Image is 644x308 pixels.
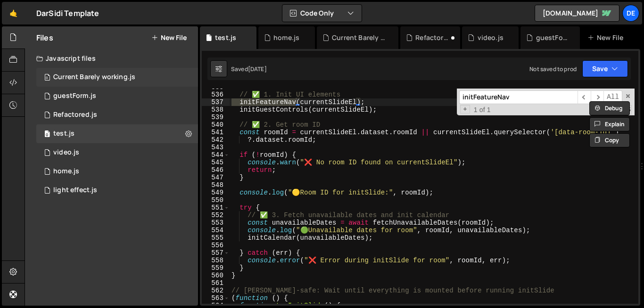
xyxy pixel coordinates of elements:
[53,92,96,100] div: guestForm.js
[202,211,230,219] div: 552
[202,272,230,279] div: 560
[415,33,449,42] div: Refactored.js
[282,5,362,22] button: Code Only
[536,33,569,42] div: guestForm.js
[202,264,230,272] div: 559
[470,106,495,113] span: 1 of 1
[202,294,230,302] div: 563
[202,279,230,287] div: 561
[202,121,230,129] div: 540
[589,133,630,147] button: Copy
[202,159,230,166] div: 545
[202,219,230,227] div: 553
[332,33,387,42] div: Current Barely working.js
[202,144,230,151] div: 543
[36,162,198,181] div: 15943/42886.js
[36,105,198,124] div: Refactored.js
[202,227,230,234] div: 554
[273,33,299,42] div: home.js
[53,167,79,176] div: home.js
[202,181,230,189] div: 548
[589,117,630,131] button: Explain
[36,181,198,200] div: 15943/43383.js
[578,90,591,104] span: ​
[478,33,504,42] div: video.js
[529,65,577,73] div: Not saved to prod
[25,49,198,68] div: Javascript files
[202,166,230,174] div: 546
[202,129,230,136] div: 541
[53,130,74,138] div: test.js
[2,2,25,24] a: 🤙
[591,90,604,104] span: ​
[215,33,236,42] div: test.js
[53,148,79,157] div: video.js
[202,151,230,159] div: 544
[202,234,230,242] div: 555
[36,68,198,87] div: 15943/43402.js
[53,73,135,81] div: Current Barely working.js
[582,60,628,77] button: Save
[36,124,198,143] div: 15943/43396.js
[202,174,230,181] div: 547
[202,204,230,211] div: 551
[202,257,230,264] div: 558
[231,65,267,73] div: Saved
[603,90,622,104] span: Alt-Enter
[36,87,198,105] div: 15943/43519.js
[459,90,578,104] input: Search for
[460,105,470,113] span: Toggle Replace mode
[202,287,230,294] div: 562
[202,196,230,204] div: 550
[202,249,230,257] div: 557
[248,65,267,73] div: [DATE]
[53,111,97,119] div: Refactored.js
[202,113,230,121] div: 539
[36,32,53,43] h2: Files
[202,106,230,113] div: 538
[202,136,230,144] div: 542
[202,91,230,98] div: 536
[622,5,639,22] a: De
[202,242,230,249] div: 556
[53,186,97,195] div: light effect.js
[589,101,630,115] button: Debug
[202,98,230,106] div: 537
[44,131,50,138] span: 0
[535,5,619,22] a: [DOMAIN_NAME]
[36,143,198,162] div: 15943/43581.js
[44,74,50,82] span: 0
[587,33,627,42] div: New File
[36,8,99,19] div: DarSidi Template
[202,189,230,196] div: 549
[151,34,187,41] button: New File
